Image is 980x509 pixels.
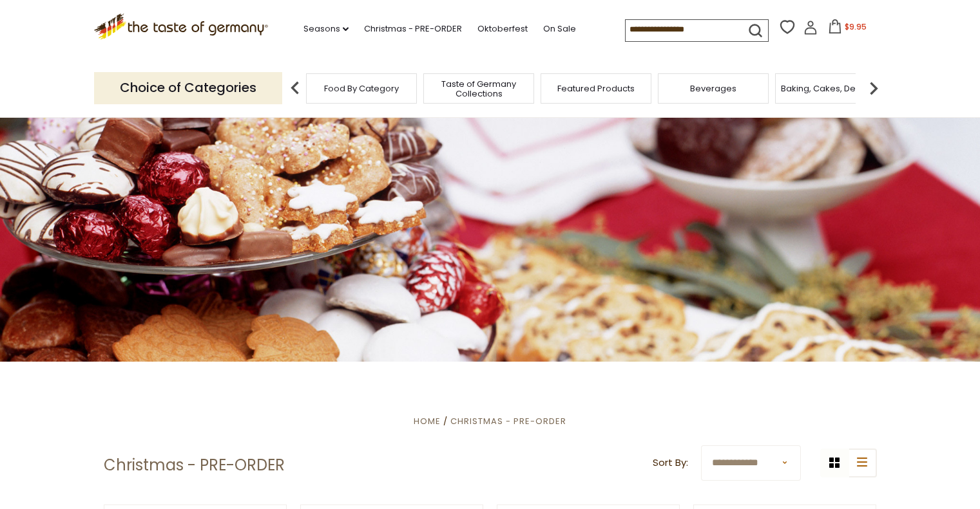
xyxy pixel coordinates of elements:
[557,84,635,93] a: Featured Products
[820,19,875,39] button: $9.95
[414,415,441,427] a: Home
[94,72,282,104] p: Choice of Categories
[303,22,349,36] a: Seasons
[845,21,867,32] span: $9.95
[781,84,881,93] a: Baking, Cakes, Desserts
[450,415,566,427] a: Christmas - PRE-ORDER
[104,456,285,475] h1: Christmas - PRE-ORDER
[861,75,887,101] img: next arrow
[690,84,736,93] a: Beverages
[364,22,462,36] a: Christmas - PRE-ORDER
[324,84,399,93] a: Food By Category
[282,75,308,101] img: previous arrow
[653,455,688,471] label: Sort By:
[427,79,530,98] a: Taste of Germany Collections
[543,22,576,36] a: On Sale
[477,22,528,36] a: Oktoberfest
